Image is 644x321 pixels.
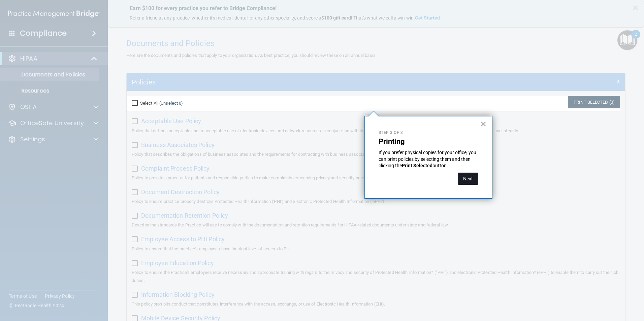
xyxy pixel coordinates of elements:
[480,118,487,129] button: Close
[379,130,478,136] p: Step 3 of 3
[159,101,183,106] a: (Unselect 0)
[379,150,477,168] span: If you prefer physical copies for your office, you can print policies by selecting them and then ...
[432,163,448,168] span: button.
[402,163,432,168] strong: Print Selected
[458,173,478,185] button: Next
[568,96,620,108] a: Print Selected (0)
[379,137,405,146] strong: Printing
[140,101,158,106] span: Select All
